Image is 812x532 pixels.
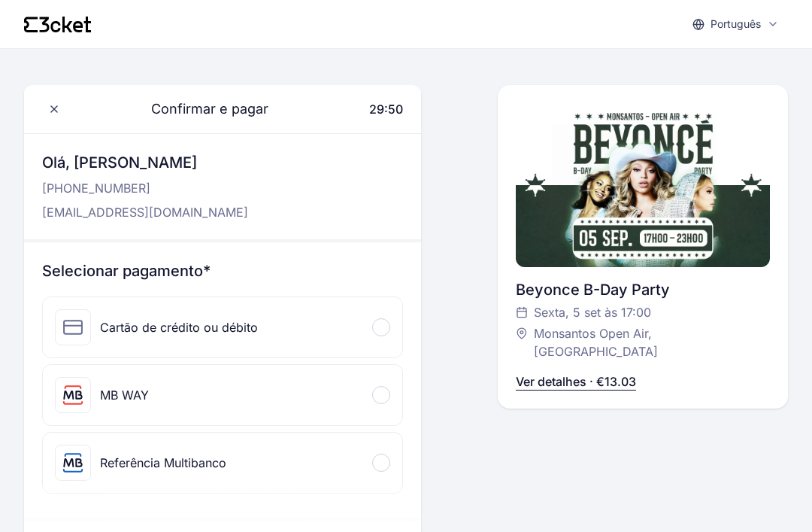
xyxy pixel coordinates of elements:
span: Confirmar e pagar [133,99,268,120]
div: MB WAY [100,386,149,404]
span: Sexta, 5 set às 17:00 [534,303,651,321]
h3: Olá, [PERSON_NAME] [42,152,248,173]
p: [EMAIL_ADDRESS][DOMAIN_NAME] [42,203,248,221]
p: Ver detalhes · €13.03 [516,372,636,391]
p: Português [710,17,761,32]
h3: Selecionar pagamento* [42,260,403,281]
span: 29:50 [369,102,403,117]
div: Referência Multibanco [100,454,226,472]
p: [PHONE_NUMBER] [42,179,248,197]
div: Cartão de crédito ou débito [100,318,258,336]
div: Beyonce B-Day Party [516,279,770,300]
span: Monsantos Open Air, [GEOGRAPHIC_DATA] [534,324,755,360]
